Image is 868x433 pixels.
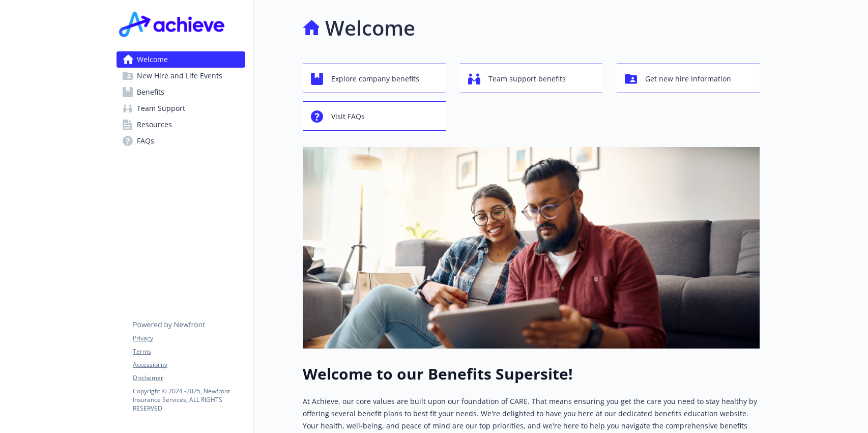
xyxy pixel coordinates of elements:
[645,69,731,89] span: Get new hire information
[331,107,365,126] span: Visit FAQs
[460,64,603,93] button: Team support benefits
[133,334,245,343] a: Privacy
[117,51,245,68] a: Welcome
[117,84,245,100] a: Benefits
[117,133,245,149] a: FAQs
[303,101,446,131] button: Visit FAQs
[137,117,172,133] span: Resources
[303,64,446,93] button: Explore company benefits
[133,347,245,356] a: Terms
[303,365,760,383] h1: Welcome to our Benefits Supersite!
[137,133,154,149] span: FAQs
[488,69,566,89] span: Team support benefits
[617,64,760,93] button: Get new hire information
[133,387,245,413] p: Copyright © 2024 - 2025 , Newfront Insurance Services, ALL RIGHTS RESERVED
[133,373,245,383] a: Disclaimer
[325,13,415,43] h1: Welcome
[303,147,760,349] img: overview page banner
[137,51,168,68] span: Welcome
[137,68,222,84] span: New Hire and Life Events
[117,117,245,133] a: Resources
[117,68,245,84] a: New Hire and Life Events
[137,100,185,117] span: Team Support
[133,360,245,369] a: Accessibility
[137,84,164,100] span: Benefits
[117,100,245,117] a: Team Support
[331,69,419,89] span: Explore company benefits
